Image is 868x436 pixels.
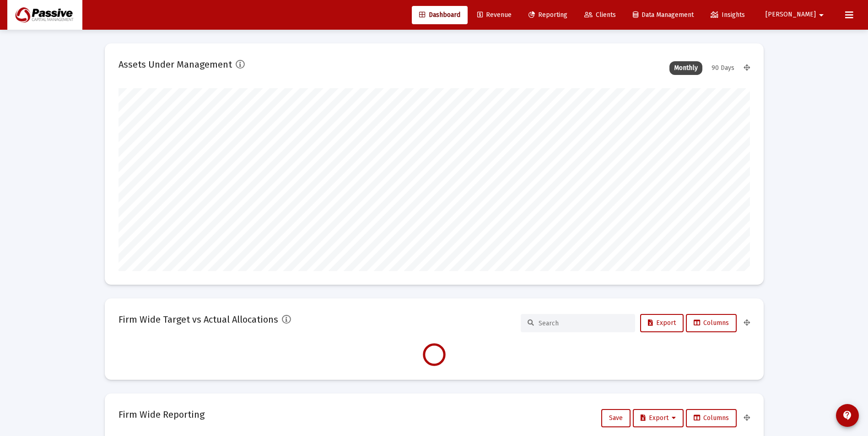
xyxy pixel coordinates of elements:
[470,6,519,24] a: Revenue
[707,61,739,75] div: 90 Days
[601,409,631,427] button: Save
[686,409,737,427] button: Columns
[119,407,205,422] h2: Firm Wide Reporting
[521,6,575,24] a: Reporting
[14,6,75,24] img: Dashboard
[641,414,676,422] span: Export
[640,314,684,332] button: Export
[419,11,460,19] span: Dashboard
[577,6,623,24] a: Clients
[412,6,468,24] a: Dashboard
[842,410,853,421] mat-icon: contact_support
[711,11,745,19] span: Insights
[766,11,816,19] span: [PERSON_NAME]
[528,11,567,19] span: Reporting
[694,319,729,327] span: Columns
[686,314,737,332] button: Columns
[816,6,827,24] mat-icon: arrow_drop_down
[669,61,702,75] div: Monthly
[609,414,623,422] span: Save
[755,5,838,24] button: [PERSON_NAME]
[703,6,752,24] a: Insights
[539,319,628,327] input: Search
[119,57,232,72] h2: Assets Under Management
[584,11,616,19] span: Clients
[694,414,729,422] span: Columns
[477,11,512,19] span: Revenue
[648,319,676,327] span: Export
[625,6,701,24] a: Data Management
[633,409,684,427] button: Export
[633,11,694,19] span: Data Management
[119,312,278,327] h2: Firm Wide Target vs Actual Allocations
